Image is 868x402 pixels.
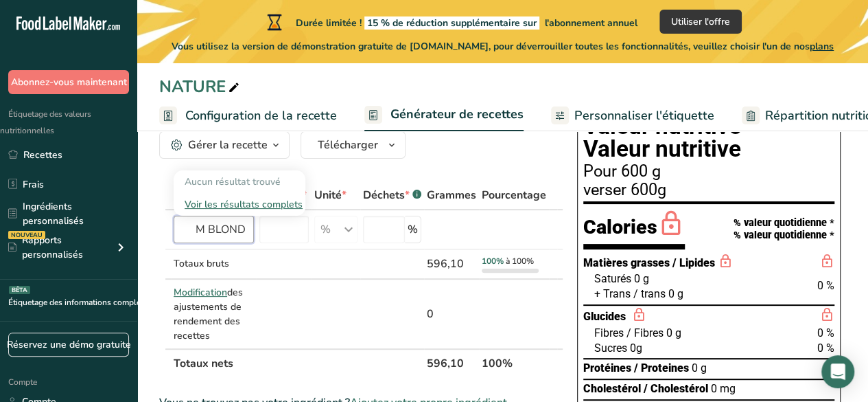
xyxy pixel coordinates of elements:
[574,107,714,124] font: Personnaliser l'étiquette
[482,188,546,203] font: Pourcentage
[427,306,434,322] font: 0
[23,200,84,227] font: Ingrédients personnalisés
[174,193,305,216] div: Voir les résultats complets
[734,217,834,229] font: % valeur quotidienne *
[583,256,670,269] font: Matières grasses
[594,287,631,300] font: + Trans
[659,10,742,34] button: Utiliser l'offre
[159,100,337,131] a: Configuration de la recette
[301,131,406,159] button: Télécharger
[174,216,254,243] input: Ajouter un ingrédient
[172,40,810,53] font: Vous utilisez la version de démonstration gratuite de [DOMAIN_NAME], pour déverrouiller toutes le...
[8,377,37,388] font: Compte
[8,70,129,94] button: Abonnez-vous maintenant
[174,286,227,299] font: Modification
[810,40,834,53] font: plans
[583,161,661,181] font: Pour 600 g
[643,272,649,285] font: g
[174,356,233,371] font: Totaux nets
[817,279,834,292] font: 0 %
[630,342,636,355] font: 0
[174,257,229,270] font: Totaux bruts
[390,106,524,122] font: Générateur de recettes
[23,178,44,191] font: Frais
[817,326,834,339] font: 0 %
[23,148,62,161] font: Recettes
[11,231,43,239] font: NOUVEAU
[185,107,337,124] font: Configuration de la recette
[427,188,476,203] font: Grammes
[427,356,464,371] font: 596,10
[636,342,642,355] font: g
[671,15,730,28] font: Utiliser l'offre
[692,361,707,375] font: 0 g
[668,287,683,300] font: 0 g
[296,16,362,30] font: Durée limitée !
[583,310,626,323] font: Glucides
[506,256,534,267] font: à 100%
[583,361,631,375] font: Protéines
[633,287,666,300] font: / trans
[594,272,631,285] font: Saturés
[626,326,664,339] font: / Fibres
[185,175,281,188] font: Aucun résultat trouvé
[11,76,127,89] font: Abonnez-vous maintenant
[583,135,741,162] font: Valeur nutritive
[672,256,715,269] font: / Lipides
[583,215,657,238] font: Calories
[482,256,504,267] font: 100%
[594,326,624,339] font: Fibres
[8,333,129,357] a: Réservez une démo gratuite
[12,286,27,294] font: BÊTA
[427,256,464,271] font: 596,10
[318,137,378,153] font: Télécharger
[174,286,243,342] font: des ajustements de rendement des recettes
[188,137,268,153] font: Gérer la recette
[159,76,226,98] font: NATURE
[363,188,405,203] font: Déchets
[7,338,131,351] font: Réservez une démo gratuite
[644,382,708,395] font: / Cholestérol
[551,100,714,131] a: Personnaliser l'étiquette
[185,198,303,211] font: Voir les résultats complets
[314,188,342,203] font: Unité
[482,356,513,371] font: 100%
[817,342,834,355] font: 0 %
[634,361,689,375] font: / Proteines
[734,230,834,241] font: % valeur quotidienne *
[666,326,681,339] font: 0 g
[545,16,637,30] font: l'abonnement annuel
[634,272,640,285] font: 0
[159,131,290,159] button: Gérer la recette
[583,382,641,395] font: Cholestérol
[594,342,627,355] font: Sucres
[367,16,537,30] font: 15 % de réduction supplémentaire sur
[8,297,176,308] font: Étiquetage des informations complémentaires
[711,382,736,395] font: 0 mg
[22,234,83,261] font: Rapports personnalisés
[583,180,666,199] font: verser 600g
[364,99,524,132] a: Générateur de recettes
[821,355,854,388] div: Ouvrir Intercom Messenger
